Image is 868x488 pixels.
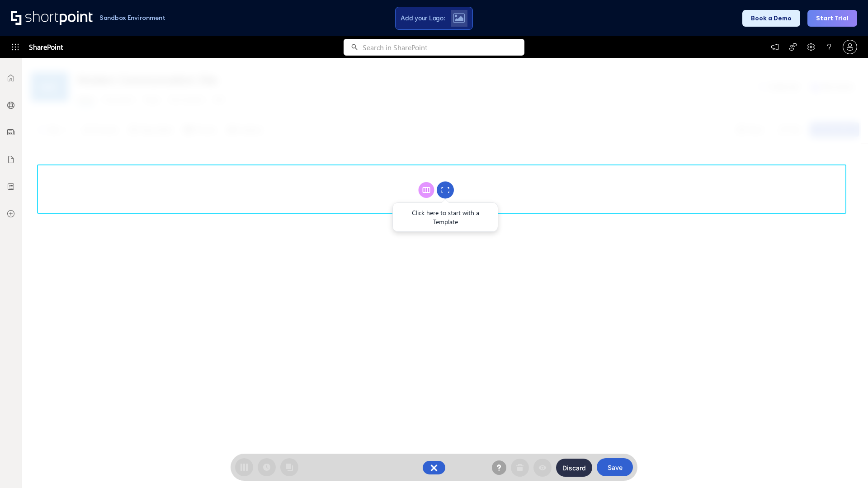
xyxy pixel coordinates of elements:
[401,14,445,22] span: Add your Logo:
[823,445,868,488] iframe: Chat Widget
[556,459,592,477] button: Discard
[453,13,465,23] img: Upload logo
[742,10,800,27] button: Book a Demo
[29,36,63,58] span: SharePoint
[99,15,165,20] h1: Sandbox Environment
[363,39,524,56] input: Search in SharePoint
[597,458,633,476] button: Save
[807,10,857,27] button: Start Trial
